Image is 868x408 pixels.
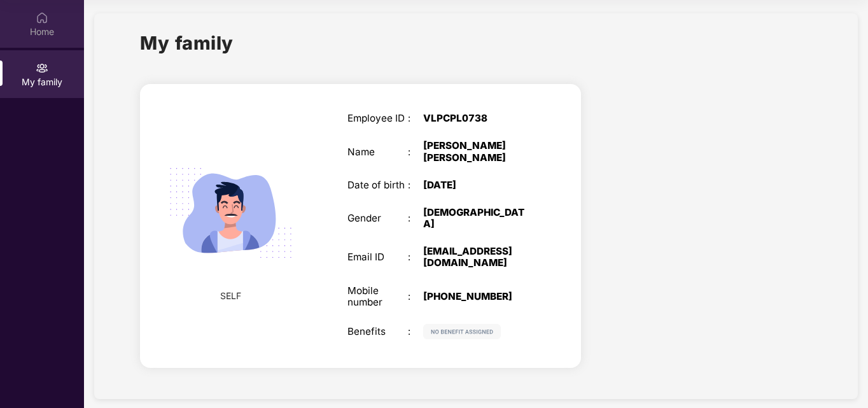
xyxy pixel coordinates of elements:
div: Employee ID [347,113,409,124]
div: [EMAIL_ADDRESS][DOMAIN_NAME] [423,246,529,269]
div: [DATE] [423,179,529,191]
div: [PHONE_NUMBER] [423,291,529,302]
div: Mobile number [347,285,409,308]
img: svg+xml;base64,PHN2ZyB4bWxucz0iaHR0cDovL3d3dy53My5vcmcvMjAwMC9zdmciIHdpZHRoPSIxMjIiIGhlaWdodD0iMj... [423,324,501,339]
div: : [408,326,423,337]
div: : [408,146,423,158]
div: VLPCPL0738 [423,113,529,124]
div: : [408,251,423,263]
div: : [408,291,423,302]
span: SELF [220,289,241,303]
div: : [408,213,423,224]
img: svg+xml;base64,PHN2ZyB4bWxucz0iaHR0cDovL3d3dy53My5vcmcvMjAwMC9zdmciIHdpZHRoPSIyMjQiIGhlaWdodD0iMT... [155,137,307,289]
div: Date of birth [347,179,409,191]
img: svg+xml;base64,PHN2ZyB3aWR0aD0iMjAiIGhlaWdodD0iMjAiIHZpZXdCb3g9IjAgMCAyMCAyMCIgZmlsbD0ibm9uZSIgeG... [36,62,48,74]
img: svg+xml;base64,PHN2ZyBpZD0iSG9tZSIgeG1sbnM9Imh0dHA6Ly93d3cudzMub3JnLzIwMDAvc3ZnIiB3aWR0aD0iMjAiIG... [36,11,48,24]
div: Name [347,146,409,158]
div: [PERSON_NAME] [PERSON_NAME] [423,140,529,163]
div: : [408,113,423,124]
div: Benefits [347,326,409,337]
div: Email ID [347,251,409,263]
div: [DEMOGRAPHIC_DATA] [423,207,529,230]
div: : [408,179,423,191]
h1: My family [140,29,234,57]
div: Gender [347,213,409,224]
